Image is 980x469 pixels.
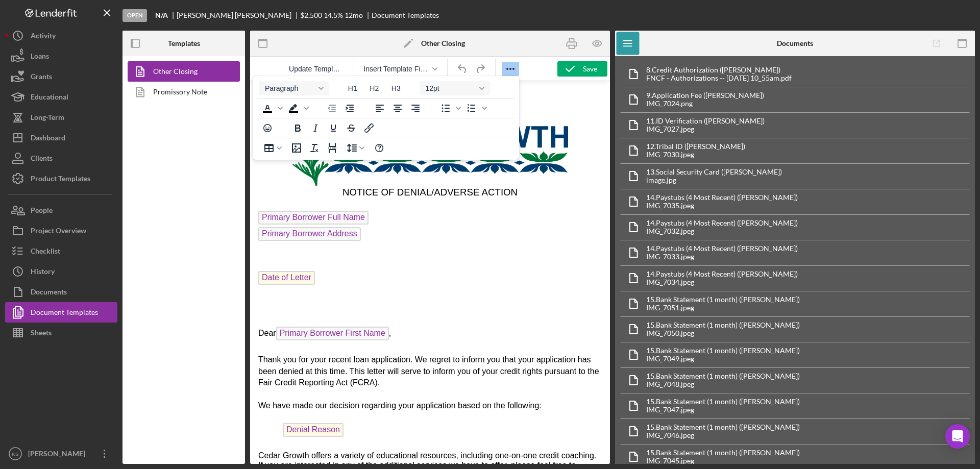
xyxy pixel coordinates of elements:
button: Format Paragraph [259,81,329,95]
div: Save [583,61,597,77]
div: IMG_7032.jpeg [646,227,798,235]
div: IMG_7035.jpeg [646,202,798,210]
button: Product Templates [5,168,117,189]
div: Checklist [31,241,60,264]
div: 15. Bank Statement (1 month) ([PERSON_NAME]) [646,372,800,380]
span: Paragraph [265,84,315,92]
div: 14.5 % [324,11,343,19]
button: Dashboard [5,128,117,148]
a: Long-Term [5,107,117,128]
div: Background color Black [285,101,310,115]
div: Loans [31,46,49,69]
span: We have made our decision regarding your application based on the following: [8,320,291,329]
div: IMG_7024.png [646,100,764,108]
div: Open [122,9,147,22]
button: Increase indent [341,101,358,115]
div: IMG_7051.jpeg [646,304,800,312]
div: image.jpg [646,176,782,184]
button: Table [259,141,287,155]
span: Denial Reason [33,342,93,356]
div: Grants [31,66,52,89]
button: Clients [5,148,117,168]
div: IMG_7033.jpeg [646,253,798,261]
button: Reveal or hide additional toolbar items [502,62,519,76]
div: IMG_7030.jpeg [646,151,745,159]
span: H2 [370,84,379,92]
div: Educational [31,87,68,110]
div: Bullet list [437,101,462,115]
div: IMG_7034.jpeg [646,278,798,286]
button: Heading 1 [342,81,363,95]
div: [PERSON_NAME] [26,443,92,466]
button: Insert/edit link [360,121,378,135]
button: Insert Template Field [359,62,441,76]
div: Dashboard [31,128,65,151]
img: AD_4nXfA2pF5jPIQq6IZiKd4xwoRmrTETbdL-Z0guYV68wwJKBsAecpZaIhjWgOuhB5WlX6t8uscQcizwjzBDPPS_UiiE_Kks... [42,19,318,105]
button: Heading 2 [363,81,385,95]
button: Decrease indent [323,101,340,115]
span: H1 [348,84,357,92]
button: Sheets [5,323,117,343]
button: Page Break [324,141,341,155]
b: Other Closing [421,39,465,47]
div: Product Templates [31,168,90,191]
span: Primary Borrower Address [8,146,111,160]
a: Grants [5,66,117,87]
span: Insert Template Field [363,65,429,73]
div: 15. Bank Statement (1 month) ([PERSON_NAME]) [646,398,800,406]
button: Bold [289,121,306,135]
button: Italic [307,121,324,135]
button: Checklist [5,241,117,261]
div: 15. Bank Statement (1 month) ([PERSON_NAME]) [646,295,800,304]
div: IMG_7046.jpeg [646,431,800,439]
div: 14. Paystubs (4 Most Recent) ([PERSON_NAME]) [646,219,798,227]
div: FNCF - Authorizations -- [DATE] 10_55am.pdf [646,74,792,82]
button: People [5,200,117,220]
a: Project Overview [5,220,117,241]
b: Documents [777,39,813,47]
div: Sheets [31,323,52,345]
span: H3 [391,84,401,92]
button: Align left [371,101,388,115]
button: Redo [472,62,489,76]
button: Loans [5,46,117,66]
button: Reset the template to the current product template value [285,62,347,76]
div: Activity [31,26,56,48]
button: Underline [325,121,342,135]
div: 15. Bank Statement (1 month) ([PERSON_NAME]) [646,423,800,431]
div: IMG_7045.jpeg [646,457,800,465]
span: Update Template [289,65,342,73]
div: IMG_7047.jpeg [646,406,800,414]
button: Help [371,141,388,155]
a: Other Closing [128,61,235,82]
div: 9. Application Fee ([PERSON_NAME]) [646,91,764,100]
a: Promissory Note [128,82,235,102]
button: Document Templates [5,302,117,323]
span: Dear , [8,248,141,256]
a: Activity [5,26,117,46]
a: History [5,261,117,282]
iframe: Rich Text Area [250,81,610,464]
div: 15. Bank Statement (1 month) ([PERSON_NAME]) [646,321,800,329]
span: Cedar Growth offers a variety of educational resources, including one-on-one credit coaching. If ... [8,370,346,398]
button: Heading 3 [385,81,407,95]
b: Templates [168,39,200,47]
button: Strikethrough [342,121,360,135]
div: Long-Term [31,107,64,130]
button: KS[PERSON_NAME] [5,443,117,464]
div: [PERSON_NAME] [PERSON_NAME] [177,11,300,19]
div: IMG_7048.jpeg [646,380,800,388]
div: Document Templates [372,11,439,19]
button: Undo [454,62,471,76]
div: 15. Bank Statement (1 month) ([PERSON_NAME]) [646,449,800,457]
div: 12. Tribal ID ([PERSON_NAME]) [646,142,745,151]
span: Primary Borrower Full Name [8,130,118,143]
div: 13. Social Security Card ([PERSON_NAME]) [646,168,782,176]
span: 12pt [425,84,475,92]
